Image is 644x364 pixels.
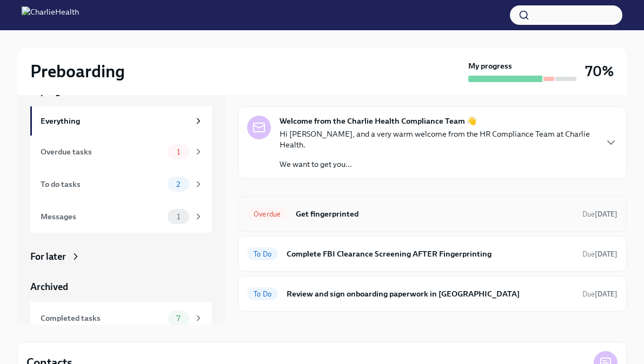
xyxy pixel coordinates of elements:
strong: [DATE] [595,210,618,218]
span: To Do [247,290,278,298]
span: Due [582,210,618,218]
h3: 70% [585,62,614,81]
span: Overdue [247,210,287,218]
strong: [DATE] [595,290,618,298]
a: Messages1 [30,200,212,233]
span: August 27th, 2025 08:00 [582,249,618,259]
a: To do tasks2 [30,168,212,200]
a: Completed tasks7 [30,302,212,334]
div: To do tasks [41,178,163,190]
a: For later [30,250,212,263]
span: 1 [170,148,187,156]
strong: My progress [468,60,512,71]
h2: Preboarding [30,60,125,82]
span: 2 [170,180,187,188]
div: Messages [41,211,163,223]
h6: Get fingerprinted [296,208,574,220]
div: For later [30,250,66,263]
p: Hi [PERSON_NAME], and a very warm welcome from the HR Compliance Team at Charlie Health. [280,129,596,150]
span: August 27th, 2025 08:00 [582,289,618,299]
strong: [DATE] [595,250,618,258]
p: We want to get you... [280,159,596,170]
span: To Do [247,250,278,258]
span: 1 [170,213,187,221]
div: Everything [41,115,189,127]
h6: Review and sign onboarding paperwork in [GEOGRAPHIC_DATA] [287,288,574,300]
div: Overdue tasks [41,146,163,158]
strong: Welcome from the Charlie Health Compliance Team 👋 [280,116,477,126]
span: Due [582,290,618,298]
span: August 24th, 2025 08:00 [582,209,618,219]
a: To DoReview and sign onboarding paperwork in [GEOGRAPHIC_DATA]Due[DATE] [247,285,618,302]
span: Due [582,250,618,258]
img: CharlieHealth [22,6,79,24]
a: Everything [30,106,212,136]
a: Overdue tasks1 [30,136,212,168]
div: Completed tasks [41,312,163,324]
a: OverdueGet fingerprintedDue[DATE] [247,205,618,223]
span: 7 [170,314,187,322]
a: To DoComplete FBI Clearance Screening AFTER FingerprintingDue[DATE] [247,245,618,262]
h6: Complete FBI Clearance Screening AFTER Fingerprinting [287,248,574,260]
a: Archived [30,280,212,293]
